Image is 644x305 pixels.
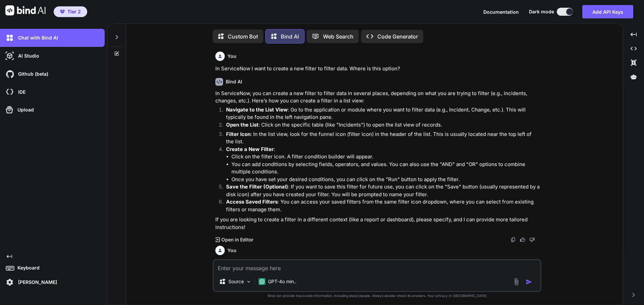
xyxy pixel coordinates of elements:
[4,277,15,288] img: settings
[15,34,58,41] p: Chat with Bind AI
[582,5,633,18] button: Add API Keys
[60,10,65,14] img: premium
[226,78,242,85] h6: Bind AI
[215,216,540,231] p: If you are looking to create a filter in a different context (like a report or dashboard), please...
[213,293,541,298] p: Bind can provide inaccurate information, including about people. Always double-check its answers....
[4,68,15,80] img: githubDark
[228,32,258,41] p: Custom Bot
[4,50,15,62] img: darkAi-studio
[5,5,46,15] img: Bind AI
[4,86,15,98] img: cloudideIcon
[520,237,525,242] img: like
[483,9,519,15] span: Documentation
[226,183,288,190] strong: Save the Filter (Optional)
[377,32,418,41] p: Code Generator
[529,8,554,15] span: Dark mode
[231,153,540,161] li: Click on the filter icon. A filter condition builder will appear.
[4,32,15,44] img: darkChat
[323,32,354,41] p: Web Search
[215,90,540,105] p: In ServiceNow, you can create a new filter to filter data in several places, depending on what yo...
[529,237,535,242] img: dislike
[226,122,259,128] strong: Open the List
[226,131,251,137] strong: Filter Icon
[228,278,244,285] p: Source
[483,8,519,15] button: Documentation
[54,6,87,17] button: premiumTier 2
[15,53,39,59] p: AI Studio
[226,198,540,213] p: : You can access your saved filters from the same filter icon dropdown, where you can select from...
[513,278,520,286] img: attachment
[246,279,252,285] img: Pick Models
[215,65,540,73] p: In ServiceNow I want to create a new filter to filter data. Where is this option?
[268,278,297,285] p: GPT-4o min..
[226,106,540,121] p: : Go to the application or module where you want to filter data (e.g., Incident, Change, etc.). T...
[15,106,34,113] p: Upload
[227,247,236,254] h6: You
[221,236,253,243] p: Open in Editor
[231,161,540,176] li: You can add conditions by selecting fields, operators, and values. You can also use the "AND" and...
[15,71,48,77] p: Github (beta)
[226,146,274,152] strong: Create a New Filter
[226,183,540,198] p: : If you want to save this filter for future use, you can click on the "Save" button (usually rep...
[67,8,81,15] span: Tier 2
[281,32,299,41] p: Bind AI
[259,278,265,285] img: GPT-4o mini
[526,279,532,285] img: icon
[226,199,278,205] strong: Access Saved Filters
[227,53,236,60] h6: You
[231,176,540,183] li: Once you have set your desired conditions, you can click on the "Run" button to apply the filter.
[15,279,57,286] p: [PERSON_NAME]
[226,106,288,113] strong: Navigate to the List View
[511,237,516,242] img: copy
[15,89,25,95] p: IDE
[226,131,540,146] p: : In the list view, look for the funnel icon (filter icon) in the header of the list. This is usu...
[226,146,540,153] p: :
[226,121,540,129] p: : Click on the specific table (like "Incidents") to open the list view of records.
[15,264,40,271] p: Keyboard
